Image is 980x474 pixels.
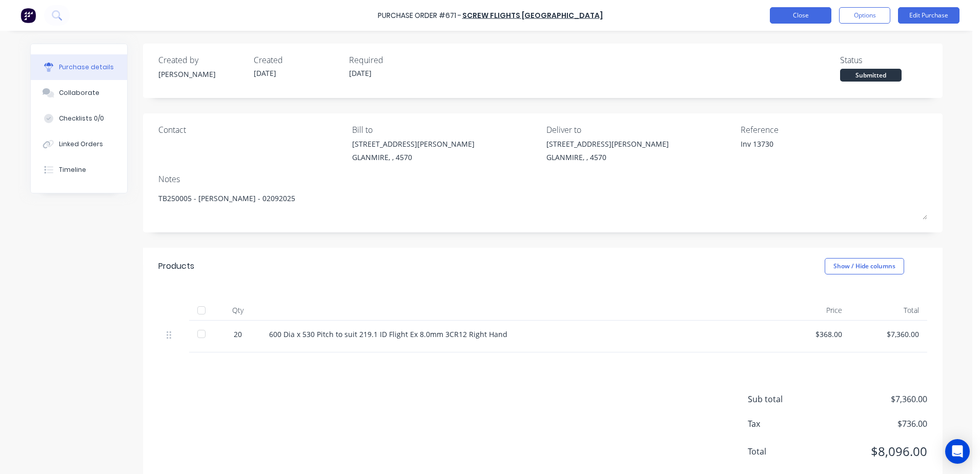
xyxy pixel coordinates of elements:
[158,173,927,185] div: Notes
[31,80,127,106] button: Collaborate
[748,445,825,458] span: Total
[59,88,99,97] div: Collaborate
[215,300,261,321] div: Qty
[859,329,919,340] div: $7,360.00
[898,7,959,24] button: Edit Purchase
[840,54,927,66] div: Status
[254,54,341,66] div: Created
[741,124,927,136] div: Reference
[770,7,831,24] button: Close
[21,8,36,23] img: Factory
[59,114,104,123] div: Checklists 0/0
[839,7,890,24] button: Options
[546,152,669,163] div: GLANMIRE, , 4570
[825,393,927,405] span: $7,360.00
[546,139,669,149] div: [STREET_ADDRESS][PERSON_NAME]
[748,418,825,430] span: Tax
[31,106,127,131] button: Checklists 0/0
[748,393,825,405] span: Sub total
[825,258,904,274] button: Show / Hide columns
[31,54,127,80] button: Purchase details
[546,124,733,136] div: Deliver to
[158,54,246,66] div: Created by
[773,300,850,321] div: Price
[158,124,345,136] div: Contact
[741,139,869,162] textarea: Inv 13730
[31,131,127,157] button: Linked Orders
[378,10,461,21] div: Purchase Order #671 -
[352,139,475,149] div: [STREET_ADDRESS][PERSON_NAME]
[269,329,765,340] div: 600 Dia x 530 Pitch to suit 219.1 ID Flight Ex 8.0mm 3CR12 Right Hand
[59,165,86,174] div: Timeline
[352,152,475,163] div: GLANMIRE, , 4570
[850,300,927,321] div: Total
[158,69,246,80] div: [PERSON_NAME]
[945,439,970,464] div: Open Intercom Messenger
[825,418,927,430] span: $736.00
[59,140,103,149] div: Linked Orders
[349,54,436,66] div: Required
[158,260,194,272] div: Products
[840,69,902,82] div: Submitted
[31,157,127,183] button: Timeline
[825,442,927,461] span: $8,096.00
[352,124,539,136] div: Bill to
[223,329,253,340] div: 20
[59,63,114,72] div: Purchase details
[782,329,842,340] div: $368.00
[462,10,603,21] a: Screw Flights [GEOGRAPHIC_DATA]
[158,188,927,220] textarea: TB250005 - [PERSON_NAME] - 02092025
